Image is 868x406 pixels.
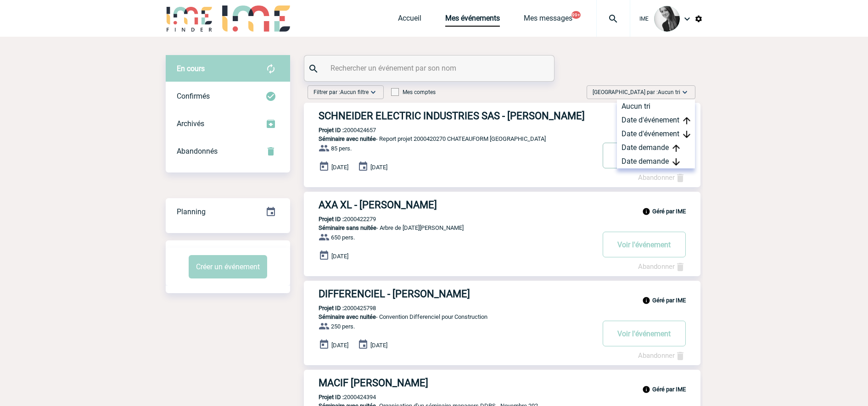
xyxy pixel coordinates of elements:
span: [DATE] [370,164,387,171]
button: 99+ [571,11,581,19]
span: IME [639,16,649,22]
a: SCHNEIDER ELECTRIC INDUSTRIES SAS - [PERSON_NAME] [304,110,700,122]
b: Projet ID : [319,127,344,133]
h3: DIFFERENCIEL - [PERSON_NAME] [319,288,594,300]
div: Date d'événement [617,127,695,141]
p: 2000424657 [304,127,376,133]
img: baseline_expand_more_white_24dp-b.png [680,88,689,97]
img: arrow_downward.png [672,158,680,166]
b: Projet ID : [319,394,344,400]
span: Aucun tri [658,89,680,95]
img: info_black_24dp.svg [642,207,650,216]
span: Séminaire sans nuitée [319,224,376,231]
p: - Convention Differenciel pour Construction [304,313,594,320]
div: Retrouvez ici tous vos événements annulés [166,138,290,165]
span: 250 pers. [331,323,355,330]
b: Géré par IME [652,297,686,304]
span: [DATE] [331,342,348,349]
span: [DATE] [331,253,348,260]
img: 101050-0.jpg [654,6,680,32]
b: Géré par IME [652,386,686,393]
span: 650 pers. [331,234,355,241]
span: [DATE] [370,342,387,349]
span: [GEOGRAPHIC_DATA] par : [593,88,680,97]
span: En cours [177,64,205,73]
img: arrow_downward.png [683,131,690,138]
div: Date demande [617,155,695,168]
span: Aucun filtre [340,89,369,95]
span: Abandonnés [177,147,218,156]
p: - Report projet 2000420270 CHATEAUFORM [GEOGRAPHIC_DATA] [304,135,594,142]
a: DIFFERENCIEL - [PERSON_NAME] [304,288,700,300]
span: [DATE] [331,164,348,171]
span: Filtrer par : [314,88,369,97]
label: Mes comptes [391,89,436,95]
a: Planning [166,198,290,225]
a: Abandonner [638,262,686,271]
img: info_black_24dp.svg [642,296,650,305]
span: Planning [177,207,206,216]
button: Voir l'événement [603,143,686,168]
div: Date demande [617,141,695,155]
span: Séminaire avec nuitée [319,135,376,142]
p: 2000422279 [304,216,376,222]
button: Voir l'événement [603,232,686,257]
span: 85 pers. [331,145,352,152]
div: Retrouvez ici tous les événements que vous avez décidé d'archiver [166,110,290,138]
p: - Arbre de [DATE][PERSON_NAME] [304,224,594,231]
input: Rechercher un événement par son nom [328,61,532,75]
a: Abandonner [638,173,686,182]
b: Géré par IME [652,208,686,215]
img: arrow_upward.png [672,145,680,152]
a: Accueil [398,14,421,27]
b: Projet ID : [319,216,344,222]
span: Archivés [177,119,204,128]
a: Mes événements [445,14,500,27]
div: Retrouvez ici tous vos évènements avant confirmation [166,55,290,83]
img: info_black_24dp.svg [642,385,650,394]
img: arrow_upward.png [683,117,690,124]
h3: SCHNEIDER ELECTRIC INDUSTRIES SAS - [PERSON_NAME] [319,110,594,122]
div: Aucun tri [617,100,695,113]
a: MACIF [PERSON_NAME] [304,377,700,389]
p: 2000424394 [304,394,376,400]
span: Confirmés [177,92,210,100]
span: Séminaire avec nuitée [319,313,376,320]
a: Abandonner [638,351,686,360]
a: Mes messages [524,14,572,27]
button: Créer un événement [189,255,267,278]
h3: AXA XL - [PERSON_NAME] [319,199,594,211]
div: Retrouvez ici tous vos événements organisés par date et état d'avancement [166,198,290,226]
a: AXA XL - [PERSON_NAME] [304,199,700,211]
div: Date d'événement [617,113,695,127]
img: IME-Finder [166,6,213,32]
img: baseline_expand_more_white_24dp-b.png [369,88,378,97]
button: Voir l'événement [603,321,686,346]
b: Projet ID : [319,305,344,311]
h3: MACIF [PERSON_NAME] [319,377,594,389]
p: 2000425798 [304,305,376,311]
